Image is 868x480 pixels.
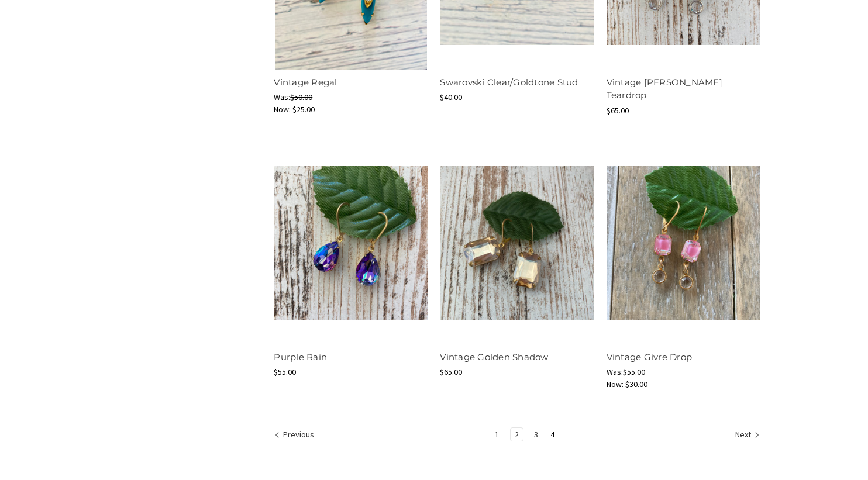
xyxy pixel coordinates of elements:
[292,104,315,115] span: $25.00
[607,166,760,320] img: Vintage Givre Drop
[440,92,462,102] span: $40.00
[440,141,594,344] a: Vintage Golden Shadow
[274,428,318,443] a: Previous
[440,367,462,377] span: $65.00
[546,428,559,441] a: Page 4 of 4
[274,91,428,103] div: Was:
[274,367,296,377] span: $55.00
[607,141,760,344] a: Vintage Givre Drop
[625,379,647,389] span: $30.00
[274,77,337,88] a: Vintage Regal
[274,104,291,115] span: Now:
[274,351,327,362] a: Purple Rain
[274,141,428,344] a: Purple Rain
[491,428,503,441] a: Page 1 of 4
[607,77,722,101] a: Vintage [PERSON_NAME] Teardrop
[440,351,548,362] a: Vintage Golden Shadow
[511,428,523,441] a: Page 2 of 4
[607,366,760,378] div: Was:
[731,428,760,443] a: Next
[607,379,624,389] span: Now:
[623,367,645,377] span: $55.00
[274,166,428,320] img: Purple Rain
[274,427,760,444] nav: pagination
[607,351,693,362] a: Vintage Givre Drop
[290,92,312,102] span: $50.00
[440,166,594,320] img: Vintage Golden Shadow
[440,77,578,88] a: Swarovski Clear/Goldtone Stud
[607,105,629,116] span: $65.00
[530,428,542,441] a: Page 3 of 4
